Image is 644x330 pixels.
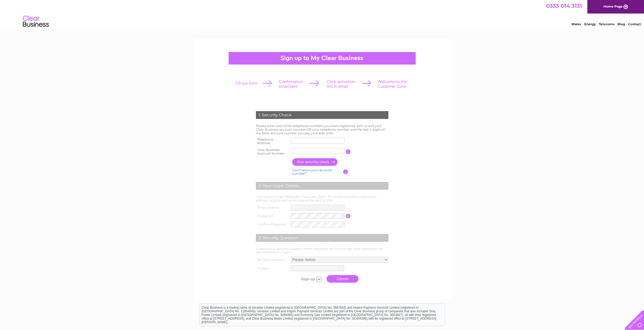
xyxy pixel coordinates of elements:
a: Cancel [327,275,358,283]
img: logo.png [23,14,49,29]
a: Energy [584,22,596,26]
input: Information [343,169,348,174]
a: Contact [628,22,641,26]
div: Clear Business is a trading name of Verastar Limited (registered in [GEOGRAPHIC_DATA] No. 3667643... [200,3,445,25]
th: Telephone Number [255,136,290,147]
th: Security Question [255,255,289,264]
th: Answer [255,264,289,272]
a: Don't know your account number? [292,168,332,176]
div: 1. Security Check [256,111,388,119]
td: Please enter one of the telephone numbers you have registered with us and your Clear Business acc... [255,123,390,136]
th: Password [255,212,290,220]
a: Blog [618,22,625,26]
div: 3. Security Question [256,234,388,242]
a: Telecoms [599,22,614,26]
input: Submit [292,275,324,283]
input: Information [346,214,351,218]
td: Choose your security question from the below so if you forget your password, we can still help yo... [255,246,390,256]
input: Information [346,149,351,154]
td: Choose your login details for Customer Zone. The email must be a valid email address, as your act... [255,194,390,204]
a: 0333 014 3131 [546,3,582,9]
th: Confirm Password [255,220,290,229]
a: Water [571,22,581,26]
div: 2. Your Login Details [256,182,388,190]
th: Clear Business Account Number [255,147,290,157]
th: Email Address [255,204,290,212]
